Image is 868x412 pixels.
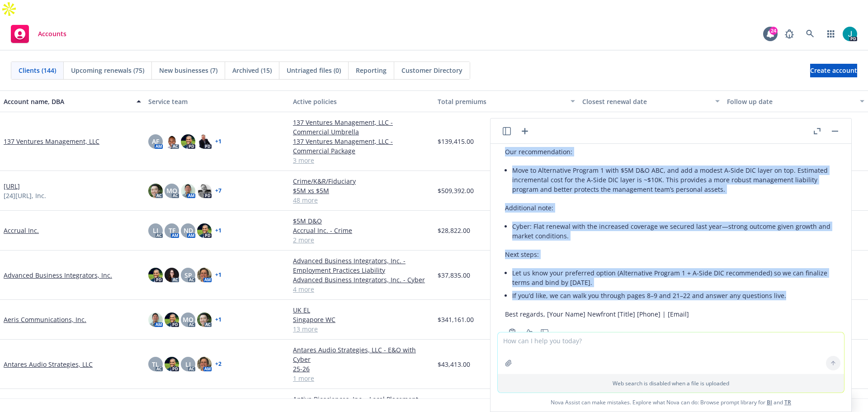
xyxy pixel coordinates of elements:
[505,147,837,156] p: Our recommendation:
[822,25,840,43] a: Switch app
[293,156,430,165] a: 3 more
[197,134,212,149] img: photo
[166,186,177,195] span: MQ
[153,226,158,235] span: LI
[438,186,474,195] span: $509,392.00
[293,305,430,315] a: UK EL
[152,137,159,146] span: AF
[505,250,837,259] p: Next steps:
[503,379,839,387] p: Web search is disabled when a file is uploaded
[512,266,837,289] li: Let us know your preferred option (Alternative Program 1 + A‑Side DIC recommended) so we can fina...
[4,181,20,191] a: [URL]
[215,361,222,367] a: + 2
[215,139,222,144] a: + 1
[438,226,470,235] span: $28,822.00
[4,360,93,369] a: Antares Audio Strategies, LLC
[784,398,791,406] a: TR
[769,27,778,35] div: 24
[148,97,286,106] div: Service team
[801,25,819,43] a: Search
[505,309,837,319] p: Best regards, [Your Name] Newfront [Title] [Phone] | [Email]
[512,220,837,242] li: Cyber: Flat renewal with the increased coverage we secured last year—strong outcome given growth ...
[215,272,222,278] a: + 1
[215,188,222,194] a: + 7
[434,90,579,112] button: Total premiums
[293,315,430,324] a: Singapore WC
[4,137,99,146] a: 137 Ventures Management, LLC
[4,270,112,280] a: Advanced Business Integrators, Inc.
[727,97,854,106] div: Follow up date
[293,324,430,334] a: 13 more
[512,289,837,302] li: If you’d like, we can walk you through pages 8–9 and 21–22 and answer any questions live.
[293,235,430,245] a: 2 more
[232,66,272,75] span: Archived (15)
[293,284,430,294] a: 4 more
[4,191,46,200] span: [24][URL], Inc.
[183,315,193,324] span: MQ
[512,164,837,196] li: Move to Alternative Program 1 with $5M D&O ABC, and add a modest A‑Side DIC layer on top. Estimat...
[356,66,387,75] span: Reporting
[7,21,70,47] a: Accounts
[810,62,857,79] span: Create account
[494,393,848,412] span: Nova Assist can make mistakes. Explore what Nova can do: Browse prompt library for and
[780,25,798,43] a: Report a Bug
[438,97,565,106] div: Total premiums
[181,184,195,198] img: photo
[810,64,857,77] a: Create account
[293,137,430,156] a: 137 Ventures Management, LLC - Commercial Package
[293,186,430,195] a: $5M xs $5M
[293,256,430,275] a: Advanced Business Integrators, Inc. - Employment Practices Liability
[538,326,552,339] button: Thumbs down
[152,360,159,369] span: TL
[508,328,516,336] svg: Copy to clipboard
[197,357,212,371] img: photo
[438,137,474,146] span: $139,415.00
[293,118,430,137] a: 137 Ventures Management, LLC - Commercial Umbrella
[215,317,222,322] a: + 1
[293,195,430,205] a: 48 more
[184,270,192,280] span: SP
[293,97,430,106] div: Active policies
[293,226,430,235] a: Accrual Inc. - Crime
[582,97,710,106] div: Closest renewal date
[438,360,470,369] span: $43,413.00
[843,27,857,41] img: photo
[4,315,86,324] a: Aeris Communications, Inc.
[293,374,430,383] a: 1 more
[293,345,430,364] a: Antares Audio Strategies, LLC - E&O with Cyber
[165,313,179,327] img: photo
[293,275,430,284] a: Advanced Business Integrators, Inc. - Cyber
[293,364,430,374] a: 25-26
[197,268,212,282] img: photo
[165,134,179,149] img: photo
[215,228,222,233] a: + 1
[197,184,212,198] img: photo
[19,66,56,75] span: Clients (144)
[197,223,212,238] img: photo
[165,357,179,371] img: photo
[767,398,772,406] a: BI
[197,313,212,327] img: photo
[401,66,462,75] span: Customer Directory
[438,315,474,324] span: $341,161.00
[579,90,723,112] button: Closest renewal date
[148,268,163,282] img: photo
[38,30,66,38] span: Accounts
[293,176,430,186] a: Crime/K&R/Fiduciary
[438,270,470,280] span: $37,835.00
[289,90,434,112] button: Active policies
[71,66,144,75] span: Upcoming renewals (75)
[145,90,289,112] button: Service team
[181,134,195,149] img: photo
[169,226,175,235] span: TF
[159,66,217,75] span: New businesses (7)
[723,90,868,112] button: Follow up date
[293,394,430,404] a: Antiva Biosciences, Inc. - Local Placement
[148,184,163,198] img: photo
[185,360,191,369] span: LI
[4,97,131,106] div: Account name, DBA
[4,226,39,235] a: Accrual Inc.
[287,66,341,75] span: Untriaged files (0)
[293,216,430,226] a: $5M D&O
[148,313,163,327] img: photo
